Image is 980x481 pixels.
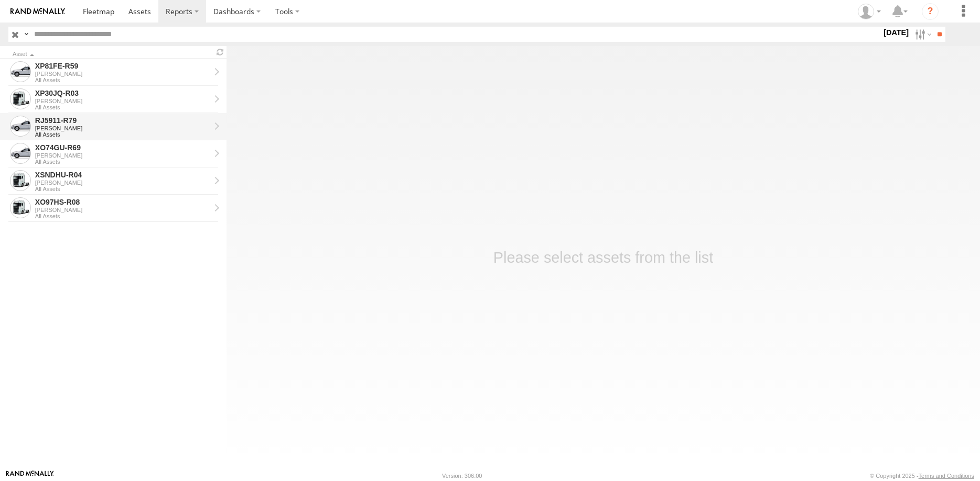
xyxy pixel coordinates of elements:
a: Terms and Conditions [919,473,974,479]
a: Visit our Website [6,471,54,481]
label: [DATE] [881,27,911,38]
div: [PERSON_NAME] [35,98,210,104]
div: All Assets [35,131,210,138]
div: XP30JQ-R03 - View Asset History [35,88,210,98]
label: Search Filter Options [911,27,933,42]
div: Quang MAC [854,4,885,19]
div: Click to Sort [13,52,210,57]
div: All Assets [35,159,210,165]
div: [PERSON_NAME] [35,152,210,159]
label: Search Query [22,27,30,42]
div: Version: 306.00 [442,473,482,479]
span: Refresh [214,47,227,57]
div: XP81FE-R59 - View Asset History [35,61,210,71]
div: [PERSON_NAME] [35,180,210,186]
div: All Assets [35,77,210,83]
div: All Assets [35,186,210,192]
div: [PERSON_NAME] [35,207,210,213]
div: XO97HS-R08 - View Asset History [35,197,210,207]
img: rand-logo.svg [10,8,65,15]
div: [PERSON_NAME] [35,125,210,131]
div: XO74GU-R69 - View Asset History [35,143,210,152]
i: ? [922,3,939,20]
div: All Assets [35,104,210,110]
div: XSNDHU-R04 - View Asset History [35,170,210,180]
div: [PERSON_NAME] [35,71,210,77]
div: © Copyright 2025 - [870,473,974,479]
div: RJ5911-R79 - View Asset History [35,116,210,125]
div: All Assets [35,213,210,219]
